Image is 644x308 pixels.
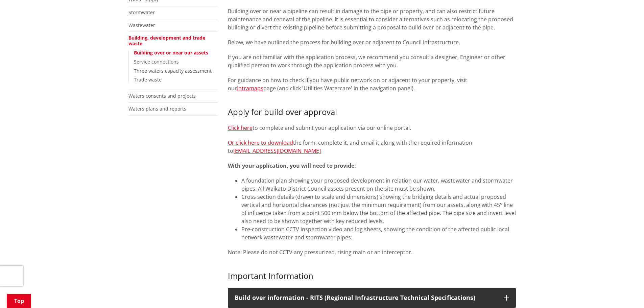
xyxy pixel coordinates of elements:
[228,7,516,31] p: Building over or near a pipeline can result in damage to the pipe or property, and can also restr...
[128,105,186,112] a: Waters plans and reports
[128,9,155,16] a: Stormwater
[228,248,516,256] p: Note: Please do not CCTV any pressurized, rising main or an interceptor.
[228,139,516,155] p: the form, complete it, and email it along with the required information to
[128,22,155,28] a: Wastewater
[613,280,637,304] iframe: Messenger Launcher
[228,124,253,132] a: Click here
[228,107,516,117] h3: Apply for build over approval
[134,58,179,65] a: Service connections
[228,124,516,132] p: to complete and submit your application via our online portal.
[128,93,196,99] a: Waters consents and projects
[241,225,516,241] li: Pre-construction CCTV inspection video and log sheets, showing the condition of the affected publ...
[241,193,516,225] li: Cross section details (drawn to scale and dimensions) showing the bridging details and actual pro...
[134,49,208,56] a: Building over or near our assets
[134,68,212,74] a: Three waters capacity assessment
[228,38,516,46] p: Below, we have outlined the process for building over or adjacent to Council Infrastructure.
[134,76,162,83] a: Trade waste
[7,294,31,308] a: Top
[228,271,516,281] h3: Important Information
[228,53,516,69] p: If you are not familiar with the application process, we recommend you consult a designer, Engine...
[233,147,321,155] a: [EMAIL_ADDRESS][DOMAIN_NAME]
[241,176,516,193] li: A foundation plan showing your proposed development in relation our water, wastewater and stormwa...
[228,162,356,169] strong: With your application, you will need to provide:
[235,294,497,301] div: Build over information - RITS (Regional Infrastructure Technical Specifications)
[228,288,516,308] button: Build over information - RITS (Regional Infrastructure Technical Specifications)
[237,85,263,92] a: Intramaps
[228,76,516,92] p: For guidance on how to check if you have public network on or adjacent to your property, visit ou...
[128,34,205,47] a: Building, development and trade waste
[228,139,293,146] a: Or click here to download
